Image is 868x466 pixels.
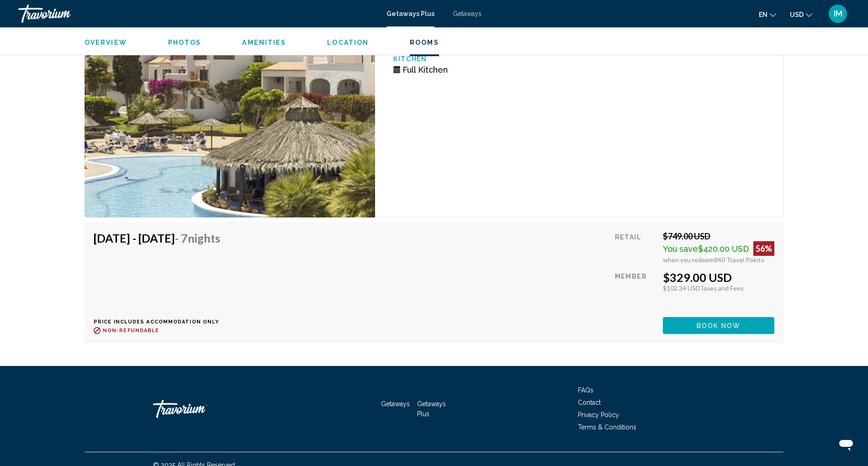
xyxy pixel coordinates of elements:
span: USD [790,11,804,18]
button: Amenities [242,38,286,47]
a: Privacy Policy [578,411,619,418]
div: 56% [753,241,774,256]
a: Travorium [153,395,244,423]
a: Getaways Plus [386,10,434,17]
h4: [DATE] - [DATE] [94,231,220,245]
button: Change currency [790,8,812,21]
button: Book now [663,317,774,334]
span: You save [663,244,698,254]
a: Contact [578,399,601,406]
a: Getaways [381,400,410,408]
a: FAQs [578,387,593,394]
span: Amenities [242,39,286,46]
button: Overview [85,38,127,47]
div: Retail [615,231,656,264]
a: Getaways [453,10,482,17]
a: Travorium [18,5,377,23]
span: Book now [697,322,741,329]
span: - 7 [175,231,220,245]
span: when you redeem [663,256,714,264]
span: Location [327,39,369,46]
span: Rooms [410,39,439,46]
span: Full Kitchen [402,65,448,74]
span: IM [834,9,842,18]
span: Non-refundable [103,328,159,334]
div: $102.34 USD [663,284,774,292]
span: 840 Travel Points [714,256,764,264]
span: $420.00 USD [698,244,749,254]
iframe: Кнопка для запуску вікна повідомлень [831,429,861,459]
a: Getaways Plus [417,400,446,418]
div: $329.00 USD [663,270,774,284]
button: Change language [759,8,776,21]
button: Photos [168,38,201,47]
span: Nights [188,231,220,245]
p: Kitchen [393,55,579,63]
p: Price includes accommodation only [94,319,227,325]
button: User Menu [826,4,850,23]
button: Location [327,38,369,47]
a: Terms & Conditions [578,424,636,431]
span: Photos [168,39,201,46]
span: Taxes and Fees [700,284,744,292]
span: en [759,11,767,18]
span: Overview [85,39,127,46]
div: Member [615,270,656,310]
button: Rooms [410,38,439,47]
div: $749.00 USD [663,231,774,241]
